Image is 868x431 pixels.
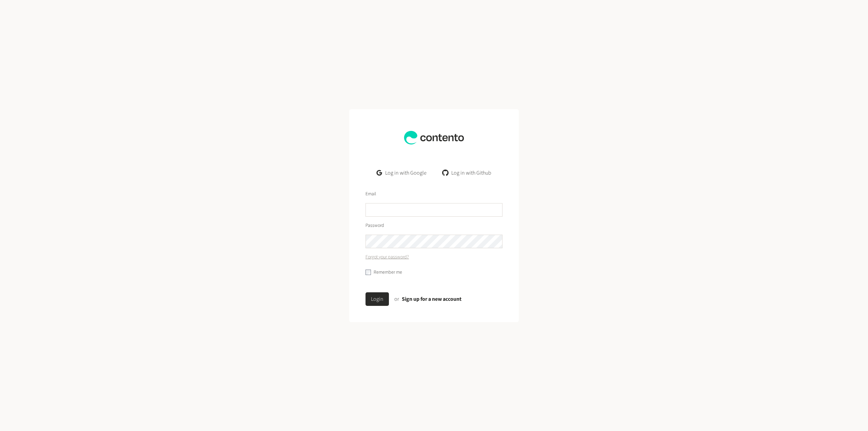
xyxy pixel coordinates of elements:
a: Log in with Google [371,166,432,180]
span: or [394,295,399,303]
a: Forgot your password? [366,254,409,261]
label: Password [366,222,384,229]
a: Sign up for a new account [402,295,461,303]
label: Remember me [374,269,402,276]
a: Log in with Github [437,166,497,180]
label: Email [366,191,376,198]
button: Login [366,292,389,306]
